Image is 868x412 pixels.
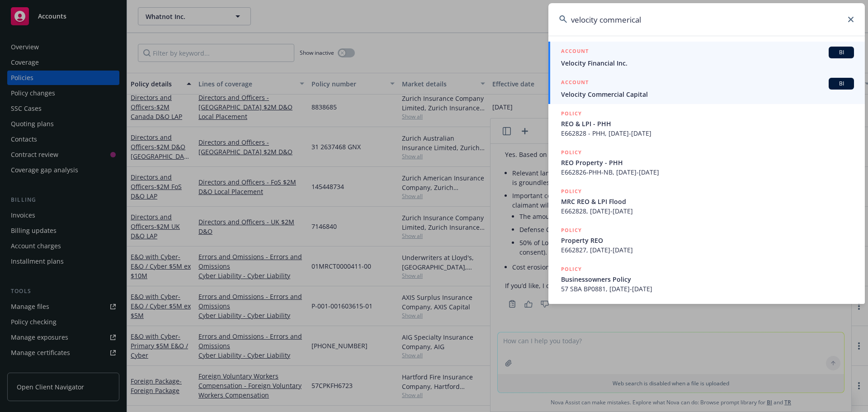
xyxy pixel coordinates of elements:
[561,119,854,128] span: REO & LPI - PHH
[561,236,854,245] span: Property REO
[561,226,582,235] h5: POLICY
[561,158,854,167] span: REO Property - PHH
[561,197,854,206] span: MRC REO & LPI Flood
[561,245,854,255] span: E662827, [DATE]-[DATE]
[561,47,589,57] h5: ACCOUNT
[561,58,854,68] span: Velocity Financial Inc.
[832,48,850,57] span: BI
[561,284,854,294] span: 57 SBA BP0881, [DATE]-[DATE]
[832,80,850,88] span: BI
[561,90,854,99] span: Velocity Commercial Capital
[548,42,865,73] a: ACCOUNTBIVelocity Financial Inc.
[561,128,854,138] span: E662828 - PHH, [DATE]-[DATE]
[561,265,582,274] h5: POLICY
[548,260,865,298] a: POLICYBusinessowners Policy57 SBA BP0881, [DATE]-[DATE]
[561,206,854,216] span: E662828, [DATE]-[DATE]
[561,109,582,118] h5: POLICY
[561,148,582,157] h5: POLICY
[548,73,865,104] a: ACCOUNTBIVelocity Commercial Capital
[548,182,865,221] a: POLICYMRC REO & LPI FloodE662828, [DATE]-[DATE]
[548,143,865,182] a: POLICYREO Property - PHHE662826-PHH-NB, [DATE]-[DATE]
[548,104,865,143] a: POLICYREO & LPI - PHHE662828 - PHH, [DATE]-[DATE]
[561,187,582,196] h5: POLICY
[561,167,854,177] span: E662826-PHH-NB, [DATE]-[DATE]
[548,3,865,36] input: Search...
[548,221,865,260] a: POLICYProperty REOE662827, [DATE]-[DATE]
[561,275,854,284] span: Businessowners Policy
[561,78,589,89] h5: ACCOUNT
